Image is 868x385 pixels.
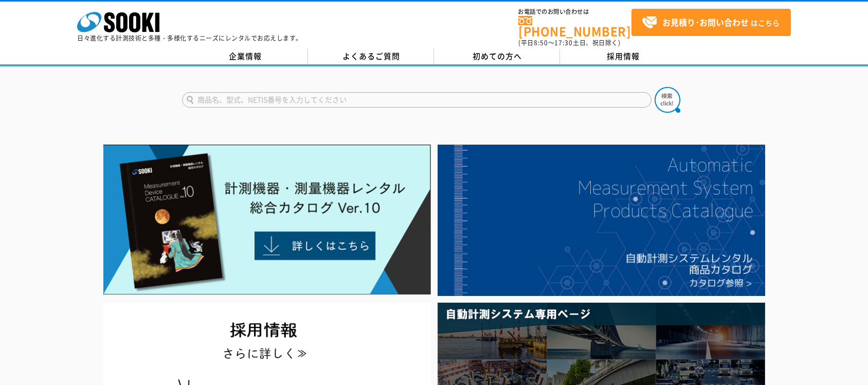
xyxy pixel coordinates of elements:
[518,9,631,15] span: お電話でのお問い合わせは
[534,38,548,47] span: 8:50
[518,38,620,47] span: (平日 ～ 土日、祝日除く)
[308,49,434,64] a: よくあるご質問
[631,9,791,36] a: お見積り･お問い合わせはこちら
[434,49,560,64] a: 初めての方へ
[473,50,522,62] span: 初めての方へ
[103,145,431,295] img: Catalog Ver10
[438,145,765,296] img: 自動計測システムカタログ
[560,49,686,64] a: 採用情報
[642,15,780,30] span: はこちら
[182,49,308,64] a: 企業情報
[662,16,749,28] strong: お見積り･お問い合わせ
[77,35,302,41] p: 日々進化する計測技術と多種・多様化するニーズにレンタルでお応えします。
[518,16,631,37] a: [PHONE_NUMBER]
[554,38,573,47] span: 17:30
[182,92,652,108] input: 商品名、型式、NETIS番号を入力してください
[655,87,680,113] img: btn_search.png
